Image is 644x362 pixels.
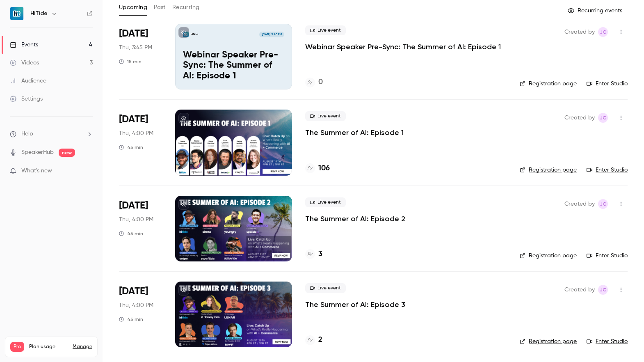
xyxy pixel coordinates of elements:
a: Enter Studio [587,337,628,346]
span: Live event [305,25,346,35]
a: 106 [305,163,330,174]
a: Enter Studio [587,252,628,260]
h4: 3 [318,249,322,260]
span: new [59,149,75,157]
span: JC [600,199,606,209]
span: What's new [21,167,52,175]
span: JC [600,285,606,295]
div: 45 min [119,230,143,237]
span: Jesse Clemmens [598,113,608,123]
button: Recurring events [564,4,628,17]
span: Plan usage [29,344,68,350]
a: Registration page [520,252,577,260]
span: Pro [10,342,24,352]
span: Live event [305,283,346,293]
a: 2 [305,335,322,346]
span: Live event [305,197,346,207]
div: Aug 21 Thu, 4:00 PM (America/New York) [119,196,162,261]
span: Created by [564,199,595,209]
div: Aug 14 Thu, 3:45 PM (America/New York) [119,24,162,89]
button: Upcoming [119,1,147,14]
div: Aug 14 Thu, 4:00 PM (America/New York) [119,110,162,175]
span: Thu, 4:00 PM [119,129,153,137]
a: Webinar Speaker Pre-Sync: The Summer of AI: Episode 1 [305,42,501,52]
span: Live event [305,111,346,121]
span: Created by [564,27,595,37]
span: JC [600,113,606,123]
a: Webinar Speaker Pre-Sync: The Summer of AI: Episode 1HiTide[DATE] 3:45 PMWebinar Speaker Pre-Sync... [175,24,292,89]
span: Created by [564,285,595,295]
a: Manage [73,344,92,350]
span: [DATE] [119,27,148,40]
button: Past [154,1,166,14]
div: Events [10,41,38,49]
h4: 2 [318,335,322,346]
a: SpeakerHub [21,148,54,157]
div: Audience [10,77,46,85]
span: Jesse Clemmens [598,199,608,209]
button: Recurring [172,1,200,14]
a: Registration page [520,166,577,174]
div: Videos [10,59,39,67]
h4: 106 [318,163,330,174]
a: The Summer of AI: Episode 2 [305,214,405,224]
div: Settings [10,95,43,103]
a: Registration page [520,80,577,88]
a: 0 [305,77,323,88]
span: [DATE] [119,285,148,298]
span: [DATE] 3:45 PM [259,32,284,37]
a: The Summer of AI: Episode 1 [305,128,404,137]
div: 45 min [119,144,143,151]
h4: 0 [318,77,323,88]
a: The Summer of AI: Episode 3 [305,300,405,309]
div: Aug 28 Thu, 4:00 PM (America/New York) [119,282,162,347]
span: Jesse Clemmens [598,27,608,37]
span: Thu, 3:45 PM [119,44,152,52]
span: Help [21,130,33,138]
span: Thu, 4:00 PM [119,215,153,224]
a: 3 [305,249,322,260]
p: HiTide [191,32,199,37]
span: [DATE] [119,199,148,212]
span: Jesse Clemmens [598,285,608,295]
h6: HiTide [30,9,48,18]
img: HiTide [10,7,23,20]
div: 45 min [119,316,143,323]
a: Registration page [520,337,577,346]
div: 15 min [119,58,142,65]
li: help-dropdown-opener [10,130,93,138]
a: Enter Studio [587,166,628,174]
span: Created by [564,113,595,123]
span: JC [600,27,606,37]
p: Webinar Speaker Pre-Sync: The Summer of AI: Episode 1 [183,50,284,82]
span: [DATE] [119,113,148,126]
span: Thu, 4:00 PM [119,301,153,309]
a: Enter Studio [587,80,628,88]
